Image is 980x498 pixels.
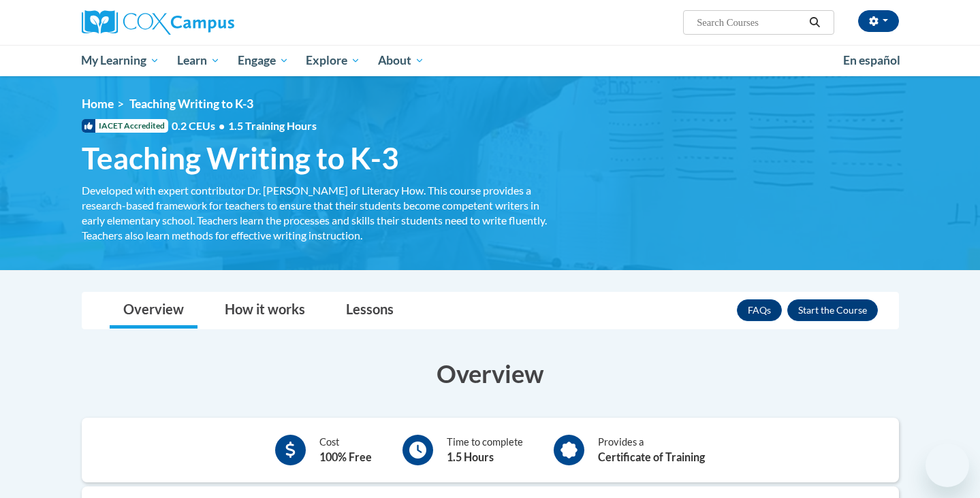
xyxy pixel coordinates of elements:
[73,45,169,76] a: My Learning
[447,435,523,465] div: Time to complete
[82,356,899,391] h3: Overview
[926,444,969,487] iframe: Button to launch messaging window
[168,45,229,76] a: Learn
[737,299,782,321] a: FAQs
[843,53,900,67] span: En español
[82,97,114,111] a: Home
[598,435,705,465] div: Provides a
[306,52,360,69] span: Explore
[81,52,159,69] span: My Learning
[177,52,220,69] span: Learn
[82,183,552,243] div: Developed with expert contributor Dr. [PERSON_NAME] of Literacy How. This course provides a resea...
[378,52,424,69] span: About
[695,14,804,31] input: Search Courses
[332,293,407,329] a: Lessons
[369,45,433,76] a: About
[61,45,919,76] div: Main menu
[172,118,317,133] span: 0.2 CEUs
[238,52,289,69] span: Engage
[228,119,317,132] span: 1.5 Training Hours
[598,450,705,463] b: Certificate of Training
[211,293,319,329] a: How it works
[82,10,234,35] img: Cox Campus
[229,45,298,76] a: Engage
[110,293,197,329] a: Overview
[858,10,899,32] button: Account Settings
[82,140,399,176] span: Teaching Writing to K-3
[219,119,225,132] span: •
[319,450,372,463] b: 100% Free
[129,97,253,111] span: Teaching Writing to K-3
[82,10,341,35] a: Cox Campus
[834,46,909,75] a: En español
[787,299,878,321] button: Enroll
[82,119,168,133] span: IACET Accredited
[447,450,494,463] b: 1.5 Hours
[319,435,372,465] div: Cost
[297,45,369,76] a: Explore
[804,14,825,31] button: Search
